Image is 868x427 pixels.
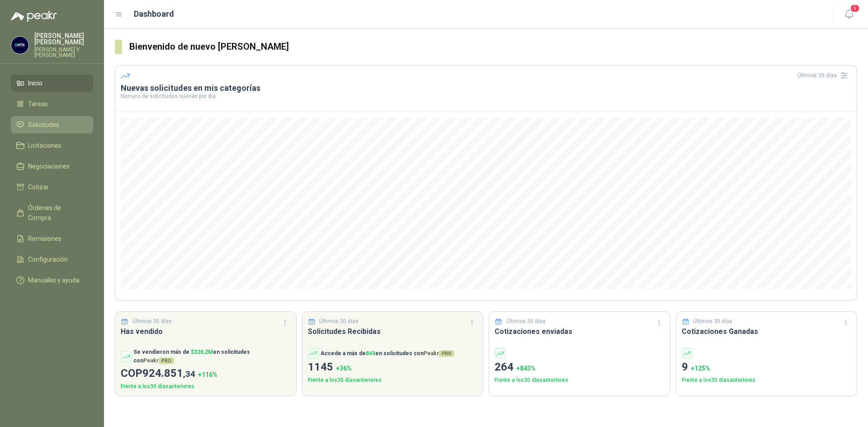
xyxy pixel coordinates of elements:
[11,178,93,196] a: Cotizar
[308,359,478,376] p: 1145
[121,365,291,382] p: COP
[439,350,454,357] span: PRO
[495,376,665,385] p: Frente a los 30 días anteriores
[11,11,57,22] img: Logo peakr
[28,78,42,88] span: Inicio
[319,317,359,326] p: Últimos 30 días
[11,95,93,113] a: Tareas
[121,326,291,337] h3: Has vendido
[366,350,375,357] span: 845
[495,359,665,376] p: 264
[336,365,352,372] span: + 36 %
[11,230,93,247] a: Remisiones
[28,275,80,285] span: Manuales y ayuda
[11,116,93,133] a: Solicitudes
[841,6,857,23] button: 5
[11,199,93,226] a: Órdenes de Compra
[159,357,174,364] span: PRO
[183,369,195,379] span: ,34
[28,254,68,264] span: Configuración
[691,365,710,372] span: + 125 %
[797,68,851,83] div: Últimos 30 días
[682,326,852,337] h3: Cotizaciones Ganadas
[308,376,478,385] p: Frente a los 30 días anteriores
[143,357,174,364] span: Peakr
[11,272,93,289] a: Manuales y ayuda
[34,47,93,58] p: [PERSON_NAME] Y [PERSON_NAME]
[121,382,291,391] p: Frente a los 30 días anteriores
[28,120,59,130] span: Solicitudes
[132,317,172,326] p: Últimos 30 días
[495,326,665,337] h3: Cotizaciones enviadas
[682,359,852,376] p: 9
[424,350,454,357] span: Peakr
[11,251,93,268] a: Configuración
[693,317,732,326] p: Últimos 30 días
[850,4,860,13] span: 5
[308,326,478,337] h3: Solicitudes Recibidas
[11,75,93,92] a: Inicio
[28,203,85,223] span: Órdenes de Compra
[28,141,61,150] span: Licitaciones
[142,367,195,380] span: 924.851
[11,137,93,154] a: Licitaciones
[134,8,174,20] h1: Dashboard
[682,376,852,385] p: Frente a los 30 días anteriores
[129,40,857,54] h3: Bienvenido de nuevo [PERSON_NAME]
[28,99,48,109] span: Tareas
[34,33,93,45] p: [PERSON_NAME] [PERSON_NAME]
[133,348,291,365] p: Se vendieron más de en solicitudes con
[28,161,70,171] span: Negociaciones
[321,349,454,358] p: Accede a más de en solicitudes con
[121,83,851,94] h3: Nuevas solicitudes en mis categorías
[121,94,851,99] p: Número de solicitudes nuevas por día
[191,349,213,355] span: $ 326,2M
[28,234,61,244] span: Remisiones
[506,317,546,326] p: Últimos 30 días
[11,158,93,175] a: Negociaciones
[11,37,28,54] img: Company Logo
[516,365,536,372] span: + 843 %
[198,371,217,378] span: + 116 %
[28,182,49,192] span: Cotizar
